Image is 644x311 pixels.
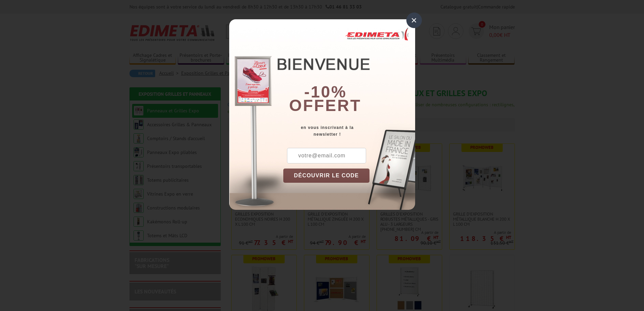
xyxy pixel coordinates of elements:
[304,83,347,101] b: -10%
[283,169,370,183] button: DÉCOUVRIR LE CODE
[289,96,361,114] font: offert
[283,124,415,138] div: en vous inscrivant à la newsletter !
[287,148,366,163] input: votre@email.com
[406,13,422,28] div: ×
